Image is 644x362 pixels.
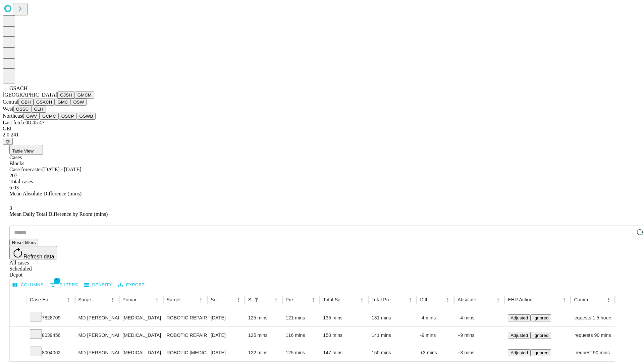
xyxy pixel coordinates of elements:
[357,295,367,304] button: Menu
[3,126,641,132] div: GEI
[372,297,396,302] div: Total Predicted Duration
[211,327,241,344] div: [DATE]
[30,344,72,361] div: 8004062
[531,349,551,356] button: Ignored
[167,327,204,344] div: ROBOTIC REPAIR INITIAL [MEDICAL_DATA] REDUCIBLE AGE [DEMOGRAPHIC_DATA] OR MORE
[406,295,415,304] button: Menu
[3,99,18,105] span: Central
[458,297,483,302] div: Absolute Difference
[323,297,347,302] div: Total Scheduled Duration
[299,295,309,304] button: Sort
[3,92,57,98] span: [GEOGRAPHIC_DATA]
[71,99,87,106] button: OSW
[75,92,94,99] button: GMCM
[508,332,531,339] button: Adjusted
[9,173,17,178] span: 207
[533,295,542,304] button: Sort
[604,295,613,304] button: Menu
[3,132,641,138] div: 2.0.241
[30,297,54,302] div: Case Epic Id
[224,295,234,304] button: Sort
[420,309,451,326] div: -4 mins
[286,297,299,302] div: Predicted In Room Duration
[108,295,117,304] button: Menu
[574,344,611,361] div: request 90 mins
[372,327,414,344] div: 141 mins
[116,280,146,290] button: Export
[64,295,73,304] button: Menu
[420,297,433,302] div: Difference
[78,309,116,326] div: MD [PERSON_NAME] Md
[420,327,451,344] div: -9 mins
[55,295,64,304] button: Sort
[83,280,114,290] button: Density
[573,309,613,326] span: requests 1.5 hours
[420,344,451,361] div: +3 mins
[309,295,318,304] button: Menu
[9,167,42,172] span: Case forecaster
[248,309,279,326] div: 125 mins
[187,295,196,304] button: Sort
[511,333,528,338] span: Adjusted
[531,314,551,321] button: Ignored
[122,309,160,326] div: [MEDICAL_DATA]
[122,344,160,361] div: [MEDICAL_DATA]
[458,327,501,344] div: +9 mins
[434,295,443,304] button: Sort
[23,113,40,120] button: GWV
[211,297,224,302] div: Surgery Date
[167,309,204,326] div: ROBOTIC REPAIR INITIAL [MEDICAL_DATA] REDUCIBLE AGE [DEMOGRAPHIC_DATA] OR MORE
[372,344,414,361] div: 150 mins
[443,295,452,304] button: Menu
[196,295,206,304] button: Menu
[511,350,528,355] span: Adjusted
[286,344,317,361] div: 125 mins
[78,327,116,344] div: MD [PERSON_NAME] Md
[458,309,501,326] div: +4 mins
[3,106,13,112] span: West
[286,327,317,344] div: 116 mins
[234,295,243,304] button: Menu
[42,167,81,172] span: [DATE] - [DATE]
[55,99,70,106] button: GMC
[23,254,54,259] span: Refresh data
[574,297,593,302] div: Comments
[40,113,59,120] button: GCMC
[167,344,204,361] div: ROBOTIC [MEDICAL_DATA] REPAIR [MEDICAL_DATA] INITIAL
[9,205,12,211] span: 3
[77,113,96,120] button: GSWB
[18,99,34,106] button: GBH
[576,344,610,361] span: request 90 mins
[323,327,365,344] div: 150 mins
[511,315,528,320] span: Adjusted
[12,148,34,154] span: Table View
[9,185,19,190] span: 6.03
[533,350,548,355] span: Ignored
[167,297,186,302] div: Surgery Name
[11,280,45,290] button: Select columns
[3,138,13,145] button: @
[9,85,28,91] span: GSACH
[252,295,261,304] button: Show filters
[9,211,108,217] span: Mean Daily Total Difference by Room (mins)
[152,295,162,304] button: Menu
[13,312,23,324] button: Expand
[13,106,32,113] button: OSSC
[9,191,82,196] span: Mean Absolute Difference (mins)
[252,295,261,304] div: 1 active filter
[271,295,281,304] button: Menu
[5,139,10,144] span: @
[372,309,414,326] div: 131 mins
[594,295,604,304] button: Sort
[122,297,142,302] div: Primary Service
[575,327,611,344] span: requests 90 mins
[484,295,493,304] button: Sort
[78,344,116,361] div: MD [PERSON_NAME] Md
[3,120,45,125] span: Last fetch: 08:45:47
[323,344,365,361] div: 147 mins
[211,309,241,326] div: [DATE]
[262,295,271,304] button: Sort
[12,240,36,245] span: Reset filters
[531,332,551,339] button: Ignored
[508,349,531,356] button: Adjusted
